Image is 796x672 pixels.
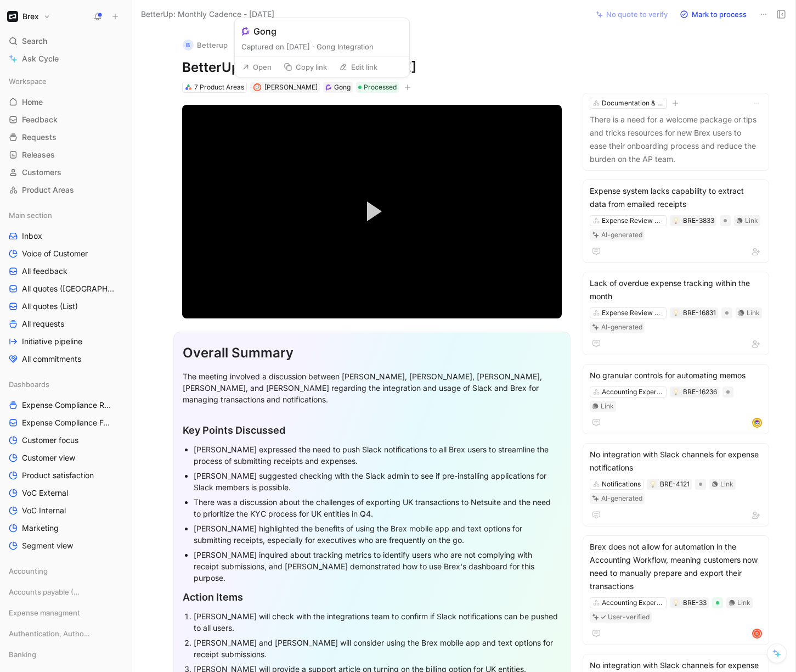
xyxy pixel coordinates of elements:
[22,505,66,516] span: VoC Internal
[194,637,561,660] div: [PERSON_NAME] and [PERSON_NAME] will consider using the Brex mobile app and text options for rece...
[347,187,397,236] button: Play Video
[683,387,717,397] div: BRE-16236
[590,369,762,382] div: No granular controls for automating memos
[4,376,127,554] div: DashboardsExpense Compliance RequestsExpense Compliance FeedbackCustomer focusCustomer viewProduc...
[590,113,762,166] p: There is a need for a welcome package or tips and tricks resources for new Brex users to ease the...
[183,343,561,363] div: Overall Summary
[4,245,127,262] a: Voice of Customer
[4,33,127,49] div: Search
[4,584,127,603] div: Accounts payable (AP)
[590,184,762,211] div: Expense system lacks capability to extract data from emailed receipts
[4,432,127,449] a: Customer focus
[9,76,47,87] span: Workspace
[22,12,39,21] h1: Brex
[241,41,403,52] div: Captured on [DATE] · Gong Integration
[9,649,36,660] span: Banking
[753,419,761,427] img: avatar
[590,448,762,474] div: No integration with Slack channels for expense notifications
[4,94,127,110] a: Home
[4,604,127,624] div: Expense managment
[745,215,758,226] div: Link
[4,415,127,431] a: Expense Compliance Feedback
[22,167,61,178] span: Customers
[4,625,127,642] div: Authentication, Authorization & Auditing
[4,164,127,181] a: Customers
[9,628,91,639] span: Authentication, Authorization & Auditing
[22,52,59,65] span: Ask Cycle
[9,210,52,221] span: Main section
[4,73,127,89] div: Workspace
[747,307,760,318] div: Link
[4,298,127,315] a: All quotes (List)
[673,389,679,395] img: 💡
[4,281,127,297] a: All quotes ([GEOGRAPHIC_DATA])
[673,217,679,224] img: 💡
[22,400,114,411] span: Expense Compliance Requests
[22,488,68,499] span: VoC External
[22,523,59,534] span: Marketing
[720,479,733,490] div: Link
[590,540,762,593] div: Brex does not allow for automation in the Accounting Workflow, meaning customers now need to manu...
[22,336,82,347] span: Initiative pipeline
[672,217,680,225] button: 💡
[9,586,82,597] span: Accounts payable (AP)
[183,40,194,51] div: B
[4,129,127,145] a: Requests
[602,307,663,318] div: Expense Review & Approval
[4,537,127,554] a: Segment view
[602,215,663,226] div: Expense Review & Approval
[253,25,276,38] div: Gong
[672,309,680,317] button: 💡
[675,7,752,22] button: Mark to process
[22,283,115,294] span: All quotes ([GEOGRAPHIC_DATA])
[4,182,127,198] a: Product Areas
[22,248,88,259] span: Voice of Customer
[660,479,690,490] div: BRE-4121
[602,479,641,490] div: Notifications
[672,599,680,607] button: 💡
[672,388,680,396] button: 💡
[255,84,261,90] img: avatar
[194,523,561,546] div: [PERSON_NAME] highlighted the benefits of using the Brex mobile app and text options for submitti...
[141,8,274,21] span: BetterUp: Monthly Cadence - [DATE]
[334,59,382,75] button: Edit link
[4,604,127,621] div: Expense managment
[4,563,127,579] div: Accounting
[22,149,55,160] span: Releases
[4,584,127,600] div: Accounts payable (AP)
[4,625,127,645] div: Authentication, Authorization & Auditing
[364,82,397,93] span: Processed
[673,310,679,316] img: 💡
[334,82,351,93] div: Gong
[182,105,562,318] div: Video Player
[4,646,127,663] div: Banking
[22,35,47,48] span: Search
[194,470,561,493] div: [PERSON_NAME] suggested checking with the Slack admin to see if pre-installing applications for S...
[602,98,663,109] div: Documentation & Compliance
[4,520,127,536] a: Marketing
[601,401,614,412] div: Link
[182,59,562,76] h1: BetterUp: Monthly Cadence - [DATE]
[683,597,707,608] div: BRE-33
[673,600,679,606] img: 💡
[753,630,761,637] div: D
[602,597,663,608] div: Accounting Experience
[4,207,127,367] div: Main sectionInboxVoice of CustomerAll feedbackAll quotes ([GEOGRAPHIC_DATA])All quotes (List)All ...
[183,371,561,405] div: The meeting involved a discussion between [PERSON_NAME], [PERSON_NAME], [PERSON_NAME], [PERSON_NA...
[183,590,561,604] div: Action Items
[649,480,657,488] button: 💡
[22,452,75,463] span: Customer view
[4,147,127,163] a: Releases
[22,470,94,481] span: Product satisfaction
[264,83,318,91] span: [PERSON_NAME]
[601,229,642,240] div: AI-generated
[22,184,74,195] span: Product Areas
[279,59,332,75] button: Copy link
[9,379,49,390] span: Dashboards
[4,207,127,223] div: Main section
[4,502,127,519] a: VoC Internal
